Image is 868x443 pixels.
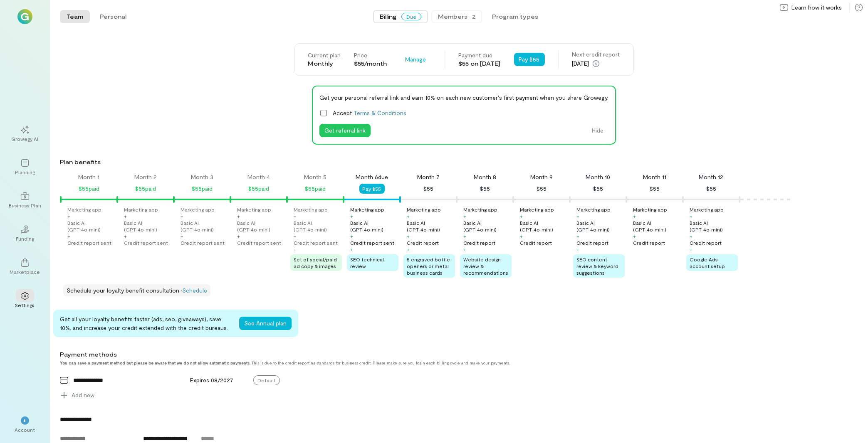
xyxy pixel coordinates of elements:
[248,184,269,194] div: $55 paid
[15,169,35,175] div: Planning
[407,206,441,213] div: Marketing app
[690,233,692,239] div: +
[373,10,428,23] button: BillingDue
[530,173,553,181] div: Month 9
[10,285,40,315] a: Settings
[308,59,341,68] div: Monthly
[124,233,127,239] div: +
[520,219,568,233] div: Basic AI (GPT‑4o‑mini)
[294,233,297,239] div: +
[474,173,496,181] div: Month 8
[576,246,579,253] div: +
[237,219,285,233] div: Basic AI (GPT‑4o‑mini)
[463,206,497,213] div: Marketing app
[463,246,466,253] div: +
[690,239,722,246] div: Credit report
[459,59,501,68] div: $55 on [DATE]
[16,235,34,242] div: Funding
[79,184,99,194] div: $55 paid
[192,184,213,194] div: $55 paid
[15,426,35,433] div: Account
[633,213,636,219] div: +
[633,239,665,246] div: Credit report
[572,50,620,59] div: Next credit report
[586,173,611,181] div: Month 10
[593,184,603,194] div: $55
[319,93,608,102] div: Get your personal referral link and earn 10% on each new customer's first payment when you share ...
[576,256,618,276] span: SEO content review & keyword suggestions
[67,233,70,239] div: +
[60,360,250,365] strong: You can save a payment method but please be aware that we do not allow automatic payments.
[67,219,116,233] div: Basic AI (GPT‑4o‑mini)
[354,59,387,68] div: $55/month
[79,173,100,181] div: Month 1
[350,233,353,239] div: +
[350,206,384,213] div: Marketing app
[417,173,440,181] div: Month 7
[407,233,410,239] div: +
[572,59,620,69] div: [DATE]
[135,184,156,194] div: $55 paid
[359,184,385,194] button: Pay $55
[576,219,625,233] div: Basic AI (GPT‑4o‑mini)
[10,410,40,440] div: *Account
[576,213,579,219] div: +
[294,219,342,233] div: Basic AI (GPT‑4o‑mini)
[304,173,326,181] div: Month 5
[237,233,240,239] div: +
[699,173,724,181] div: Month 12
[67,213,70,219] div: +
[520,213,523,219] div: +
[633,233,636,239] div: +
[67,239,111,246] div: Credit report sent
[576,239,608,246] div: Credit report
[350,213,353,219] div: +
[124,213,127,219] div: +
[633,219,681,233] div: Basic AI (GPT‑4o‑mini)
[485,10,545,23] button: Program types
[308,51,341,59] div: Current plan
[438,12,475,21] div: Members · 2
[690,246,692,253] div: +
[354,109,406,116] a: Terms & Conditions
[537,184,547,194] div: $55
[181,219,229,233] div: Basic AI (GPT‑4o‑mini)
[459,51,501,59] div: Payment due
[690,213,692,219] div: +
[576,233,579,239] div: +
[407,213,410,219] div: +
[253,375,280,385] span: Default
[10,268,40,275] div: Marketplace
[643,173,666,181] div: Month 11
[294,213,297,219] div: +
[294,239,338,246] div: Credit report sent
[401,53,431,66] div: Manage
[690,256,725,269] span: Google Ads account setup
[690,219,738,233] div: Basic AI (GPT‑4o‑mini)
[423,184,433,194] div: $55
[354,51,387,59] div: Price
[182,287,207,294] a: Schedule
[60,10,90,23] button: Team
[333,108,406,117] span: Accept
[350,219,398,233] div: Basic AI (GPT‑4o‑mini)
[407,246,410,253] div: +
[305,184,326,194] div: $55 paid
[10,152,40,182] a: Planning
[401,13,421,20] span: Due
[690,206,724,213] div: Marketing app
[791,3,842,12] span: Learn how it works
[10,119,40,149] a: Growegy AI
[356,173,388,181] div: Month 6 due
[520,206,554,213] div: Marketing app
[633,206,667,213] div: Marketing app
[181,233,183,239] div: +
[124,239,168,246] div: Credit report sent
[431,10,482,23] button: Members · 2
[406,55,426,64] span: Manage
[67,206,101,213] div: Marketing app
[463,256,508,276] span: Website design review & recommendations
[181,206,215,213] div: Marketing app
[587,124,608,137] button: Hide
[9,202,41,209] div: Business Plan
